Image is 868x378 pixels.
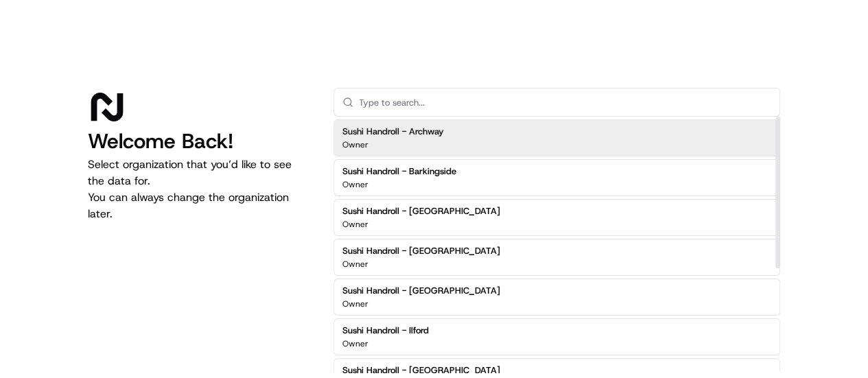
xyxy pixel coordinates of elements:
h2: Sushi Handroll - Archway [342,126,444,138]
p: Select organization that you’d like to see the data for. You can always change the organization l... [88,156,312,222]
p: Owner [342,298,368,309]
p: Owner [342,179,368,190]
h2: Sushi Handroll - [GEOGRAPHIC_DATA] [342,364,500,377]
h2: Sushi Handroll - [GEOGRAPHIC_DATA] [342,205,500,217]
input: Type to search... [359,88,771,116]
p: Owner [342,139,368,150]
h2: Sushi Handroll - [GEOGRAPHIC_DATA] [342,245,500,257]
p: Owner [342,338,368,349]
h2: Sushi Handroll - Barkingside [342,165,456,178]
h2: Sushi Handroll - [GEOGRAPHIC_DATA] [342,285,500,297]
h1: Welcome Back! [88,129,312,154]
p: Owner [342,219,368,230]
p: Owner [342,259,368,270]
h2: Sushi Handroll - Ilford [342,324,429,337]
